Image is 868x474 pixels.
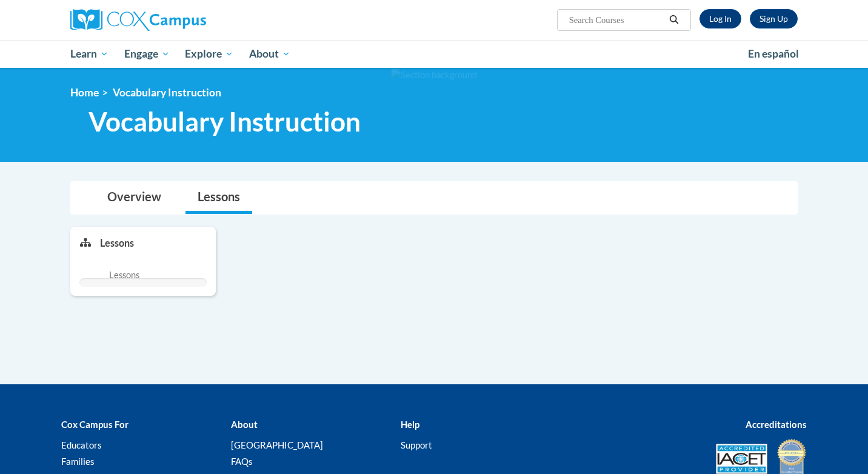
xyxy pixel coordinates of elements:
img: Section background [391,68,477,82]
a: Home [70,86,99,99]
img: Accredited IACET® Provider [716,444,767,474]
a: Lessons [185,182,252,214]
a: Register [750,9,798,28]
img: Cox Campus [70,9,206,31]
b: About [231,419,258,430]
a: Explore [177,40,241,68]
a: About [241,40,298,68]
a: En español [740,41,807,67]
a: FAQs [231,456,253,467]
span: Learn [70,47,109,61]
span: Vocabulary Instruction [88,105,361,138]
input: Search Courses [568,13,665,27]
a: Families [61,456,95,467]
span: Lessons [109,269,139,282]
span: Vocabulary Instruction [113,86,221,99]
b: Cox Campus For [61,419,129,430]
span: Explore [185,47,233,61]
b: Accreditations [746,419,807,430]
b: Help [401,419,419,430]
span: Engage [124,47,170,61]
p: Lessons [100,236,134,250]
a: Educators [61,439,102,450]
a: Engage [116,40,178,68]
a: Support [401,439,432,450]
a: Learn [62,40,116,68]
a: Cox Campus [70,9,301,31]
a: Overview [95,182,173,214]
a: Log In [699,9,741,28]
span: En español [748,47,799,60]
button: Search [665,13,683,27]
a: [GEOGRAPHIC_DATA] [231,439,323,450]
span: About [249,47,290,61]
div: Main menu [52,40,816,68]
